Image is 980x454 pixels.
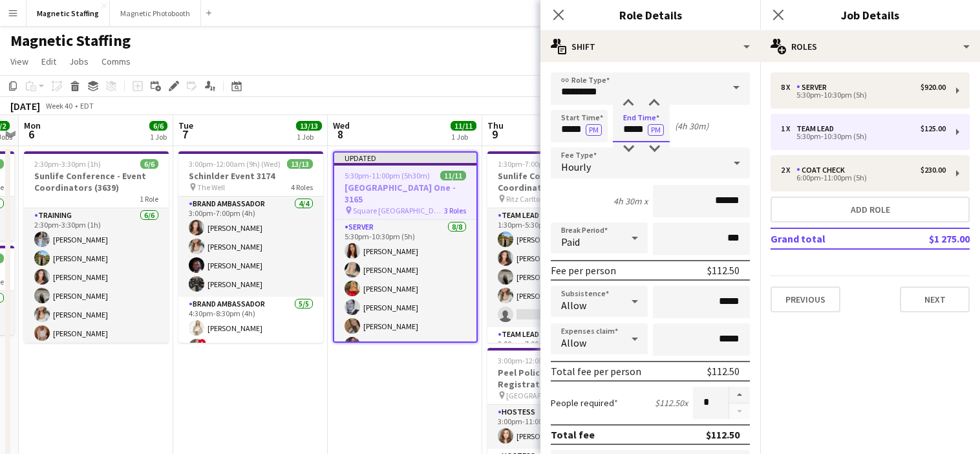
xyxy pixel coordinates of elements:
[888,228,970,249] td: $1 275.00
[22,127,41,142] span: 6
[24,170,169,193] h3: Sunlife Conference - Event Coordinators (3639)
[101,56,131,67] span: Comms
[34,159,101,169] span: 2:30pm-3:30pm (1h)
[69,56,89,67] span: Jobs
[178,297,323,416] app-card-role: Brand Ambassador5/54:30pm-8:30pm (4h)[PERSON_NAME]![PERSON_NAME]
[551,397,618,409] label: People required
[921,83,946,92] div: $920.00
[498,159,579,169] span: 1:30pm-7:00pm (5h30m)
[24,151,169,343] app-job-card: 2:30pm-3:30pm (1h)6/6Sunlife Conference - Event Coordinators (3639)1 RoleTraining6/62:30pm-3:30pm...
[334,182,476,205] h3: [GEOGRAPHIC_DATA] One - 3165
[781,124,796,133] div: 1 x
[781,175,946,181] div: 6:00pm-11:00pm (5h)
[291,182,313,192] span: 4 Roles
[64,53,94,70] a: Jobs
[796,166,850,175] div: Coat Check
[334,153,476,163] div: Updated
[36,53,61,70] a: Edit
[333,151,478,343] app-job-card: Updated5:30pm-11:00pm (5h30m)11/11[GEOGRAPHIC_DATA] One - 3165 Square [GEOGRAPHIC_DATA]3 RolesSer...
[110,1,201,26] button: Magnetic Photobooth
[781,83,796,92] div: 8 x
[561,160,591,173] span: Hourly
[444,206,466,215] span: 3 Roles
[10,31,131,50] h1: Magnetic Staffing
[24,208,169,346] app-card-role: Training6/62:30pm-3:30pm (1h)[PERSON_NAME][PERSON_NAME][PERSON_NAME][PERSON_NAME][PERSON_NAME][PE...
[771,286,840,312] button: Previous
[331,127,350,142] span: 8
[707,365,740,378] div: $112.50
[451,132,476,142] div: 1 Job
[707,264,740,277] div: $112.50
[178,120,193,131] span: Tue
[506,194,544,204] span: Ritz Carlton
[80,101,94,111] div: EDT
[675,120,708,132] div: (4h 30m)
[287,159,313,169] span: 13/13
[487,327,632,371] app-card-role: Team Lead1/12:00pm-7:00pm (5h)
[613,195,648,207] div: 4h 30m x
[485,127,504,142] span: 9
[706,428,740,441] div: $112.50
[451,121,476,131] span: 11/11
[178,151,323,343] app-job-card: 3:00pm-12:00am (9h) (Wed)13/13Schinlder Event 3174 The Well4 RolesBrand Ambassador4/43:00pm-7:00p...
[149,121,167,131] span: 6/6
[198,339,206,347] span: !
[921,124,946,133] div: $125.00
[150,132,167,142] div: 1 Job
[561,336,586,349] span: Allow
[771,228,888,249] td: Grand total
[43,101,75,111] span: Week 40
[781,133,946,140] div: 5:30pm-10:30pm (5h)
[487,208,632,327] app-card-role: Team Lead4A4/51:30pm-5:30pm (4h)[PERSON_NAME][PERSON_NAME][PERSON_NAME][PERSON_NAME]
[760,6,980,23] h3: Job Details
[900,286,970,312] button: Next
[296,121,322,131] span: 13/13
[140,159,158,169] span: 6/6
[440,171,466,180] span: 11/11
[345,171,430,180] span: 5:30pm-11:00pm (5h30m)
[506,391,577,400] span: [GEOGRAPHIC_DATA]
[586,124,602,136] button: PM
[487,367,632,390] h3: Peel Police Gala - Registration & Event Support (3111)
[729,387,750,404] button: Increase
[27,1,110,26] button: Magnetic Staffing
[178,170,323,182] h3: Schinlder Event 3174
[561,299,586,312] span: Allow
[655,397,688,409] div: $112.50 x
[796,83,832,92] div: Server
[760,31,980,62] div: Roles
[10,56,28,67] span: View
[96,53,136,70] a: Comms
[498,356,584,365] span: 3:00pm-12:00am (9h) (Fri)
[487,405,632,449] app-card-role: Hostess1/13:00pm-11:00pm (8h)[PERSON_NAME]
[197,182,225,192] span: The Well
[10,100,40,113] div: [DATE]
[551,365,641,378] div: Total fee per person
[561,235,580,248] span: Paid
[771,197,970,222] button: Add role
[781,166,796,175] div: 2 x
[178,197,323,297] app-card-role: Brand Ambassador4/43:00pm-7:00pm (4h)[PERSON_NAME][PERSON_NAME][PERSON_NAME][PERSON_NAME]
[648,124,664,136] button: PM
[487,151,632,343] app-job-card: 1:30pm-7:00pm (5h30m)5/6Sunlife Conference - Event Coordinators 3179 Ritz Carlton2 RolesTeam Lead...
[551,428,595,441] div: Total fee
[5,53,34,70] a: View
[334,220,476,395] app-card-role: Server8/85:30pm-10:30pm (5h)[PERSON_NAME][PERSON_NAME][PERSON_NAME][PERSON_NAME][PERSON_NAME][PER...
[781,92,946,98] div: 5:30pm-10:30pm (5h)
[540,6,760,23] h3: Role Details
[353,206,444,215] span: Square [GEOGRAPHIC_DATA]
[189,159,281,169] span: 3:00pm-12:00am (9h) (Wed)
[140,194,158,204] span: 1 Role
[551,264,616,277] div: Fee per person
[487,170,632,193] h3: Sunlife Conference - Event Coordinators 3179
[487,120,504,131] span: Thu
[297,132,321,142] div: 1 Job
[41,56,56,67] span: Edit
[176,127,193,142] span: 7
[24,120,41,131] span: Mon
[921,166,946,175] div: $230.00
